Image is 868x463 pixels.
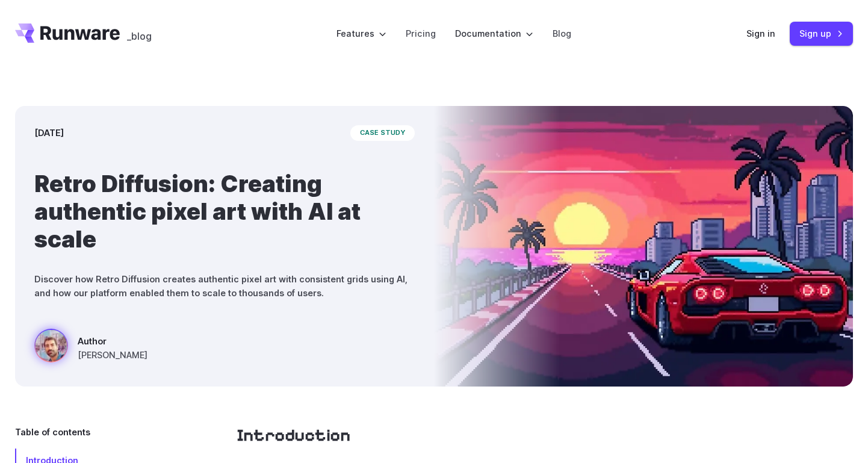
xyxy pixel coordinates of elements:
[15,23,120,43] a: Go to /
[127,23,152,43] a: _blog
[78,348,147,362] span: [PERSON_NAME]
[127,31,152,41] span: _blog
[78,334,147,348] span: Author
[34,126,64,140] time: [DATE]
[455,26,533,40] label: Documentation
[34,272,415,300] p: Discover how Retro Diffusion creates authentic pixel art with consistent grids using AI, and how ...
[406,26,436,40] a: Pricing
[746,26,775,40] a: Sign in
[34,170,415,253] h1: Retro Diffusion: Creating authentic pixel art with AI at scale
[237,425,350,446] a: Introduction
[350,125,415,141] span: case study
[15,425,90,439] span: Table of contents
[553,26,571,40] a: Blog
[336,26,386,40] label: Features
[34,329,147,367] a: a red sports car on a futuristic highway with a sunset and city skyline in the background, styled...
[790,22,853,45] a: Sign up
[434,106,853,387] img: a red sports car on a futuristic highway with a sunset and city skyline in the background, styled...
